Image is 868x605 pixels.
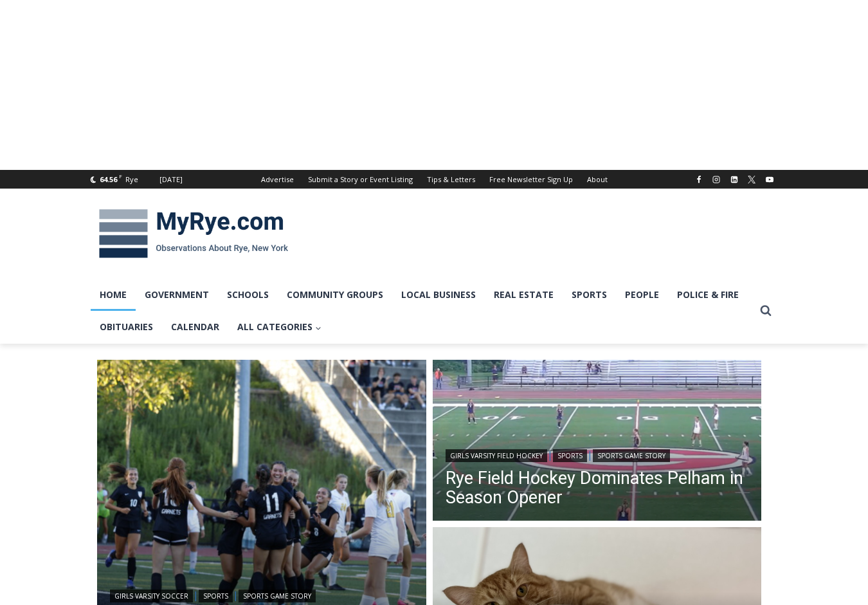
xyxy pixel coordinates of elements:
[199,590,233,602] a: Sports
[754,299,777,322] button: View Search Form
[553,449,587,462] a: Sports
[119,172,122,180] span: F
[125,174,138,185] div: Rye
[91,279,136,311] a: Home
[159,174,183,185] div: [DATE]
[278,279,392,311] a: Community Groups
[744,172,759,187] a: X
[228,311,330,343] a: All Categories
[668,279,748,311] a: Police & Fire
[110,587,413,602] div: | |
[239,590,316,602] a: Sports Game Story
[446,447,749,462] div: | |
[616,279,668,311] a: People
[580,170,615,189] a: About
[136,279,218,311] a: Government
[100,174,117,184] span: 64.56
[237,320,321,334] span: All Categories
[254,170,615,189] nav: Secondary Navigation
[593,449,670,462] a: Sports Game Story
[392,279,485,311] a: Local Business
[485,279,563,311] a: Real Estate
[433,360,762,525] a: Read More Rye Field Hockey Dominates Pelham in Season Opener
[91,279,754,344] nav: Primary Navigation
[446,449,547,462] a: Girls Varsity Field Hockey
[762,172,777,187] a: YouTube
[709,172,724,187] a: Instagram
[91,200,296,267] img: MyRye.com
[91,311,162,343] a: Obituaries
[727,172,742,187] a: Linkedin
[563,279,616,311] a: Sports
[110,590,193,602] a: Girls Varsity Soccer
[691,172,707,187] a: Facebook
[420,170,482,189] a: Tips & Letters
[446,469,749,507] a: Rye Field Hockey Dominates Pelham in Season Opener
[433,360,762,525] img: (PHOTO: The Rye Girls Field Hockey Team defeated Pelham 3-0 on Tuesday to move to 3-0 in 2024.)
[162,311,228,343] a: Calendar
[301,170,420,189] a: Submit a Story or Event Listing
[254,170,301,189] a: Advertise
[218,279,278,311] a: Schools
[482,170,580,189] a: Free Newsletter Sign Up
